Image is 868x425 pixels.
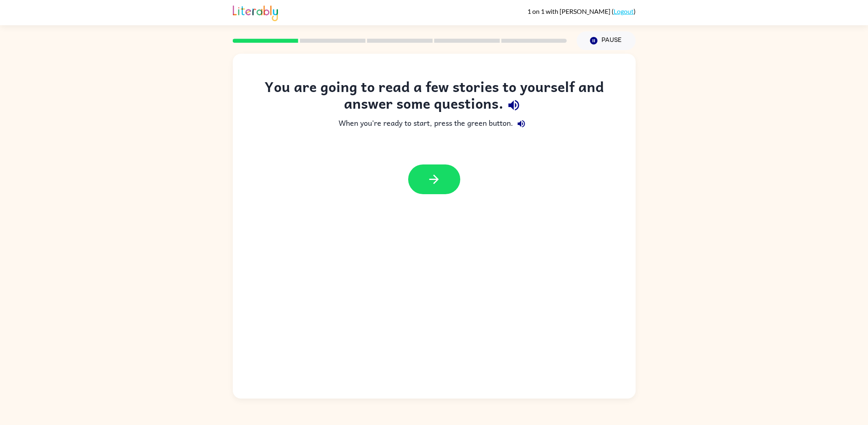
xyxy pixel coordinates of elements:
[249,116,619,132] div: When you're ready to start, press the green button.
[527,7,636,15] div: ( )
[577,31,636,50] button: Pause
[527,7,612,15] span: 1 on 1 with [PERSON_NAME]
[233,3,278,21] img: Literably
[614,7,634,15] a: Logout
[249,78,619,116] div: You are going to read a few stories to yourself and answer some questions.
